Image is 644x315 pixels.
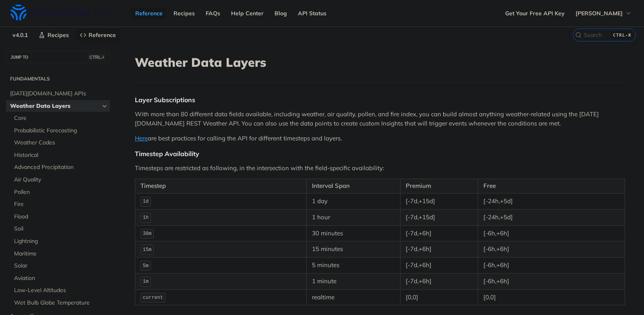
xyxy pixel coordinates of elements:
a: Maritime [10,248,110,260]
h1: Weather Data Layers [135,55,625,70]
span: Wet Bulb Globe Temperature [14,299,108,307]
a: Air Quality [10,174,110,186]
a: [DATE][DOMAIN_NAME] APIs [6,88,110,100]
a: Recipes [34,29,73,41]
a: Weather Data LayersHide subpages for Weather Data Layers [6,100,110,112]
button: [PERSON_NAME] [571,7,636,19]
p: are best practices for calling the API for different timesteps and layers. [135,134,625,143]
td: [-6h,+6h] [478,273,625,289]
p: With more than 80 different data fields available, including weather, air quality, pollen, and fi... [135,110,625,128]
span: v4.0.1 [8,29,32,41]
span: Low-Level Altitudes [14,286,108,294]
td: [0,0] [400,289,478,305]
a: Blog [270,7,291,19]
p: Timesteps are restricted as following, in the intersection with the field-specific availability: [135,164,625,173]
a: Aviation [10,272,110,284]
span: Reference [89,31,116,39]
h2: Fundamentals [6,75,110,82]
span: CTRL-/ [88,54,105,60]
span: Probabilistic Forecasting [14,127,108,135]
span: 30m [143,231,152,237]
td: [-6h,+6h] [478,225,625,241]
a: Advanced Precipitation [10,161,110,173]
td: [-24h,+5d] [478,209,625,225]
a: Flood [10,211,110,223]
td: 30 minutes [306,225,400,241]
a: Soil [10,223,110,235]
span: Pollen [14,188,108,196]
th: Timestep [135,179,307,194]
a: API Status [293,7,331,19]
th: Premium [400,179,478,194]
span: Solar [14,262,108,270]
button: JUMP TOCTRL-/ [6,51,110,63]
td: [-7d,+6h] [400,273,478,289]
a: Wet Bulb Globe Temperature [10,297,110,309]
a: Low-Level Altitudes [10,284,110,296]
span: Fire [14,200,108,208]
a: Fire [10,198,110,210]
button: Hide subpages for Weather Data Layers [101,103,108,109]
a: Here [135,134,148,142]
span: 15m [143,247,152,253]
span: 1d [143,199,149,204]
a: Lightning [10,235,110,247]
a: Solar [10,260,110,272]
th: Interval Span [306,179,400,194]
span: Aviation [14,274,108,282]
td: [-7d,+15d] [400,193,478,209]
td: [0,0] [478,289,625,305]
span: Historical [14,151,108,159]
span: Weather Codes [14,139,108,147]
img: Tomorrow.io Weather API Docs [10,4,122,21]
span: [PERSON_NAME] [576,10,623,17]
span: Recipes [47,31,69,39]
span: Soil [14,225,108,233]
span: current [143,295,163,301]
td: 1 day [306,193,400,209]
td: [-7d,+6h] [400,257,478,274]
span: 1h [143,215,149,220]
kbd: CTRL-K [611,31,634,39]
a: Get Your Free API Key [501,7,569,19]
span: 5m [143,263,149,269]
a: Historical [10,149,110,161]
span: Lightning [14,237,108,245]
svg: Search [575,32,582,38]
a: Pollen [10,186,110,198]
div: Timestep Availability [135,150,625,158]
span: Air Quality [14,176,108,184]
a: Help Center [227,7,268,19]
span: Flood [14,213,108,221]
a: Reference [131,7,167,19]
td: 5 minutes [306,257,400,274]
td: 1 minute [306,273,400,289]
td: 1 hour [306,209,400,225]
span: Weather Data Layers [10,102,99,110]
a: Probabilistic Forecasting [10,125,110,137]
td: [-24h,+5d] [478,193,625,209]
span: Advanced Precipitation [14,163,108,171]
a: Recipes [169,7,199,19]
a: FAQs [201,7,225,19]
span: Core [14,114,108,122]
a: Core [10,112,110,124]
td: [-6h,+6h] [478,241,625,257]
td: [-7d,+6h] [400,241,478,257]
td: realtime [306,289,400,305]
td: [-7d,+6h] [400,225,478,241]
th: Free [478,179,625,194]
span: Maritime [14,250,108,258]
span: [DATE][DOMAIN_NAME] APIs [10,90,108,98]
td: [-6h,+6h] [478,257,625,274]
a: Weather Codes [10,137,110,149]
a: Reference [75,29,120,41]
div: Layer Subscriptions [135,96,625,104]
td: 15 minutes [306,241,400,257]
td: [-7d,+15d] [400,209,478,225]
span: 1m [143,279,149,284]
